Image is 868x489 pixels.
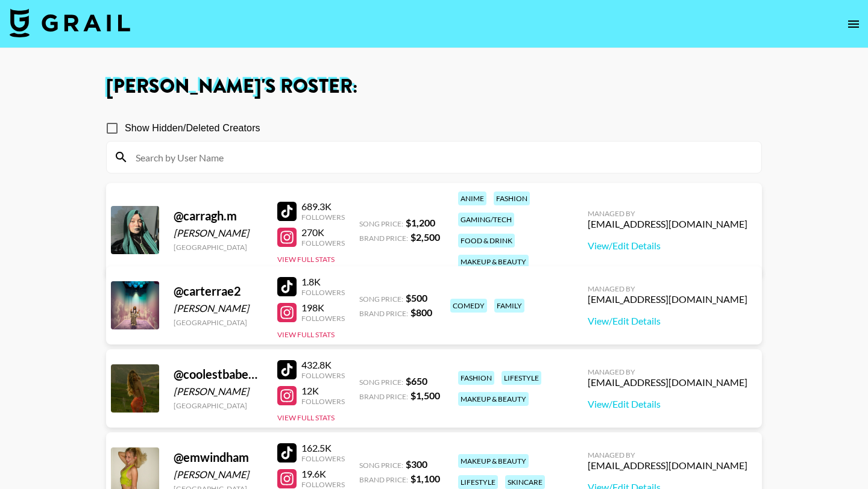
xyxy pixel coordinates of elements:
div: Followers [301,454,345,463]
span: Brand Price: [359,392,408,401]
div: Managed By [588,284,747,293]
div: @ emwindham [174,450,263,465]
div: Followers [301,480,345,489]
div: [PERSON_NAME] [174,227,263,239]
strong: $ 1,200 [406,217,435,228]
div: 270K [301,226,345,238]
div: 198K [301,302,345,314]
div: fashion [494,192,530,205]
div: [GEOGRAPHIC_DATA] [174,243,263,252]
div: food & drink [458,234,515,248]
a: View/Edit Details [588,398,747,410]
div: @ carragh.m [174,208,263,223]
h1: [PERSON_NAME] 's Roster: [106,77,762,96]
span: Brand Price: [359,234,408,243]
div: 19.6K [301,468,345,480]
div: @ carterrae2 [174,284,263,299]
div: anime [458,192,486,205]
input: Search by User Name [128,148,754,167]
div: 12K [301,385,345,397]
button: View Full Stats [277,330,335,339]
div: makeup & beauty [458,454,529,468]
div: gaming/tech [458,213,514,226]
div: [GEOGRAPHIC_DATA] [174,318,263,327]
div: Managed By [588,367,747,376]
strong: $ 1,100 [410,473,440,484]
div: makeup & beauty [458,255,529,269]
div: 689.3K [301,201,345,213]
strong: $ 500 [406,292,427,304]
a: View/Edit Details [588,240,747,252]
div: lifestyle [502,371,541,385]
span: Song Price: [359,219,403,228]
a: View/Edit Details [588,315,747,327]
div: [PERSON_NAME] [174,469,263,481]
span: Song Price: [359,378,403,387]
div: Followers [301,288,345,297]
div: makeup & beauty [458,392,529,406]
div: [PERSON_NAME] [174,385,263,397]
div: [EMAIL_ADDRESS][DOMAIN_NAME] [588,293,747,305]
div: 1.8K [301,276,345,288]
div: [EMAIL_ADDRESS][DOMAIN_NAME] [588,218,747,230]
span: Song Price: [359,294,403,304]
div: fashion [458,371,494,385]
div: family [494,299,524,313]
div: lifestyle [458,475,498,489]
div: Managed By [588,450,747,459]
span: Brand Price: [359,475,408,484]
button: View Full Stats [277,255,335,264]
span: Brand Price: [359,309,408,318]
strong: $ 1,500 [410,390,440,401]
div: 432.8K [301,359,345,371]
div: Followers [301,213,345,222]
img: Grail Talent [10,8,130,37]
div: [PERSON_NAME] [174,302,263,314]
div: [EMAIL_ADDRESS][DOMAIN_NAME] [588,376,747,388]
div: [GEOGRAPHIC_DATA] [174,401,263,410]
button: View Full Stats [277,413,335,422]
strong: $ 800 [410,307,432,318]
strong: $ 2,500 [410,231,440,243]
strong: $ 300 [406,458,427,470]
span: Show Hidden/Deleted Creators [125,121,260,135]
div: Followers [301,397,345,406]
div: comedy [450,299,487,313]
div: [EMAIL_ADDRESS][DOMAIN_NAME] [588,459,747,472]
div: skincare [505,475,545,489]
strong: $ 650 [406,375,427,387]
div: Followers [301,371,345,380]
div: 162.5K [301,442,345,454]
div: Followers [301,314,345,323]
div: Followers [301,238,345,248]
button: open drawer [841,12,866,36]
div: @ coolestbabeoutthere [174,367,263,382]
span: Song Price: [359,461,403,470]
div: Managed By [588,209,747,218]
